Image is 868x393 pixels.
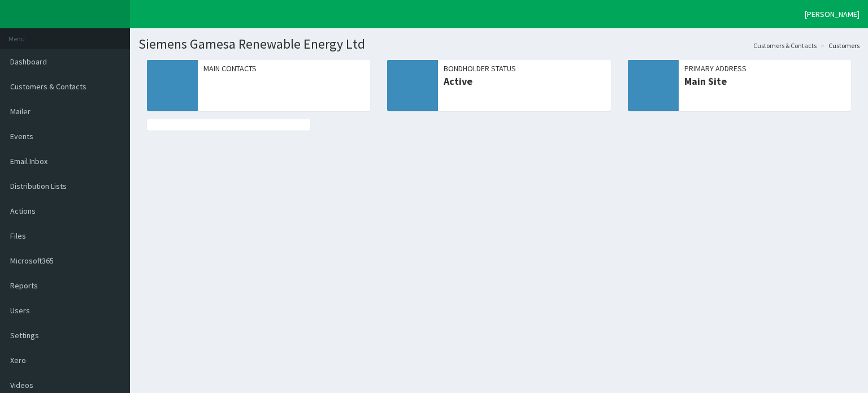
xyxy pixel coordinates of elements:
a: Customers & Contacts [753,41,817,50]
span: Active [444,74,605,89]
span: Events [10,131,33,141]
span: Users [10,305,30,316]
span: Settings [10,330,39,340]
span: Reports [10,280,38,291]
span: Email Inbox [10,156,47,166]
span: [PERSON_NAME] [805,9,860,19]
span: Videos [10,380,33,390]
span: Bondholder Status [444,63,605,74]
span: Distribution Lists [10,181,67,191]
span: Microsoft365 [10,256,54,266]
li: Customers [818,41,860,50]
span: Xero [10,355,26,365]
span: Dashboard [10,57,47,67]
span: Primary Address [684,63,845,74]
span: Mailer [10,106,31,116]
span: Customers & Contacts [10,81,86,92]
span: Main Contacts [203,63,364,74]
span: Files [10,231,26,241]
h1: Siemens Gamesa Renewable Energy Ltd [138,37,860,51]
span: Actions [10,206,36,216]
span: Main Site [684,74,845,89]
